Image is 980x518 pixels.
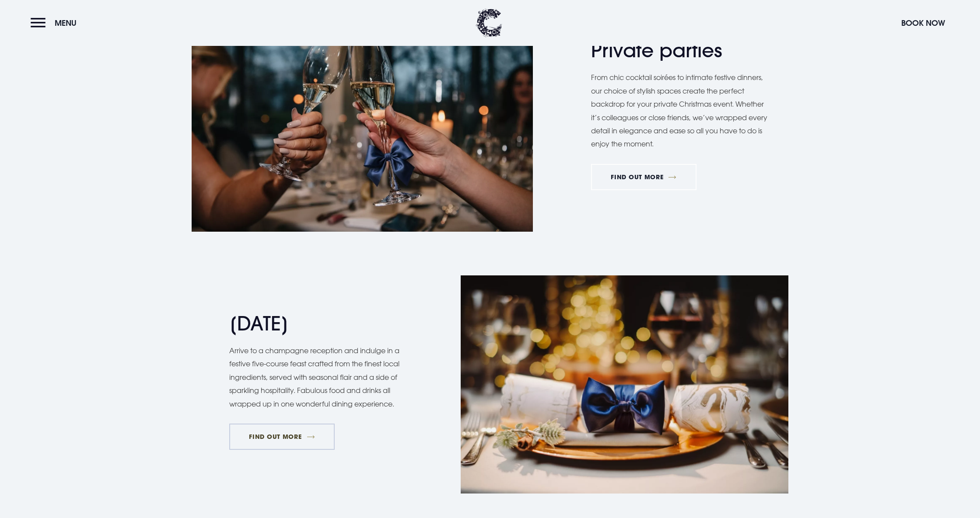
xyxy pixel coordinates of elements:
[229,424,335,450] a: FIND OUT MORE
[591,71,770,150] p: From chic cocktail soirées to intimate festive dinners, our choice of stylish spaces create the p...
[897,14,949,32] button: Book Now
[192,4,533,232] img: Christmas Hotel in Northern Ireland
[229,312,400,335] h2: [DATE]
[229,344,409,410] p: Arrive to a champagne reception and indulge in a festive five-course feast crafted from the fines...
[461,275,788,494] img: Christmas Hotel in Northern Ireland
[591,164,696,190] a: FIND OUT MORE
[476,9,502,37] img: Clandeboye Lodge
[31,14,81,32] button: Menu
[591,39,762,62] h2: Private parties
[55,18,77,28] span: Menu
